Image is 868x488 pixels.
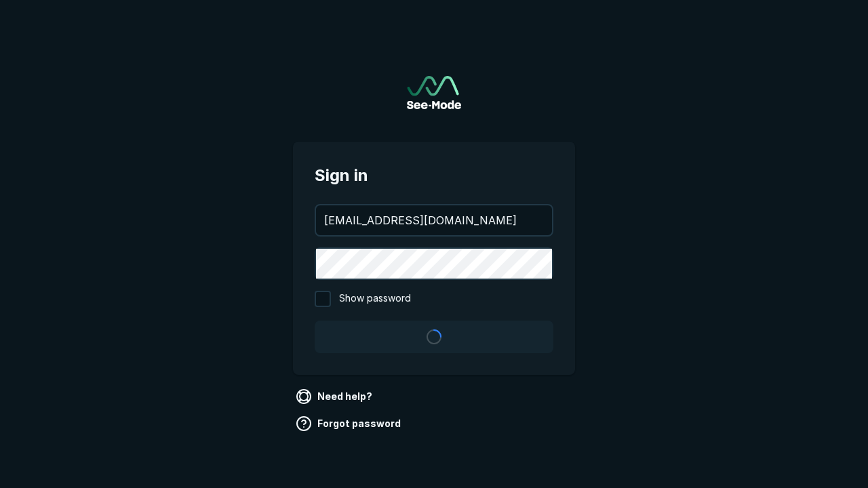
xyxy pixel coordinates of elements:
a: Go to sign in [407,76,461,109]
img: See-Mode Logo [407,76,461,109]
a: Need help? [293,386,378,407]
span: Show password [339,291,411,307]
a: Forgot password [293,413,406,434]
input: your@email.com [316,205,552,235]
span: Sign in [315,163,553,188]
